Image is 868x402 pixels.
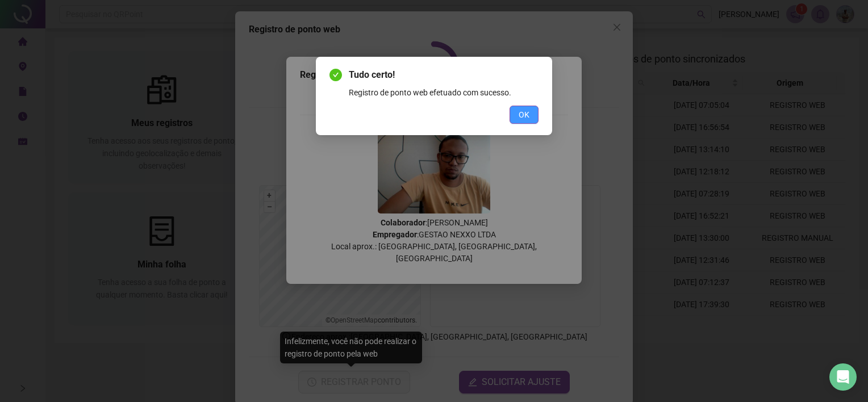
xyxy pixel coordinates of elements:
div: Open Intercom Messenger [829,363,857,391]
button: OK [510,106,539,124]
span: Tudo certo! [349,68,539,82]
span: check-circle [329,69,342,81]
span: OK [519,108,529,121]
div: Registro de ponto web efetuado com sucesso. [349,86,539,99]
